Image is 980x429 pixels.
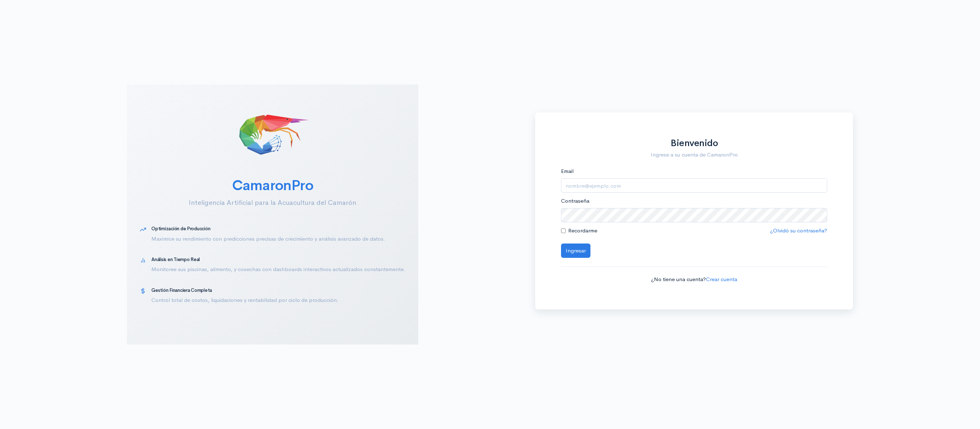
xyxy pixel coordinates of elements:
p: Maximice su rendimiento con predicciones precisas de crecimiento y análisis avanzado de datos. [151,235,405,243]
p: ¿No tiene una cuenta? [561,275,828,284]
a: ¿Olvidó su contraseña? [770,227,827,234]
p: Monitoree sus piscinas, alimento, y cosechas con dashboards interactivos actualizados constanteme... [151,265,405,274]
a: Crear cuenta [706,276,737,283]
input: nombre@ejemplo.com [561,178,828,193]
p: Inteligencia Artificial para la Acuacultura del Camarón [140,198,406,208]
h5: Gestión Financiera Completa [151,288,405,293]
p: Control total de costos, liquidaciones y rentabilidad por ciclo de producción. [151,296,405,304]
label: Recordarme [568,227,597,235]
h5: Análisis en Tiempo Real [151,257,405,262]
p: Ingrese a su cuenta de CamaronPro [561,151,828,159]
img: CamaronPro Logo [237,97,308,169]
label: Contraseña [561,197,589,205]
button: Ingresar [561,244,590,258]
label: Email [561,167,574,175]
h1: Bienvenido [561,138,828,149]
h5: Optimización de Producción [151,226,405,231]
h2: CamaronPro [140,178,406,193]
